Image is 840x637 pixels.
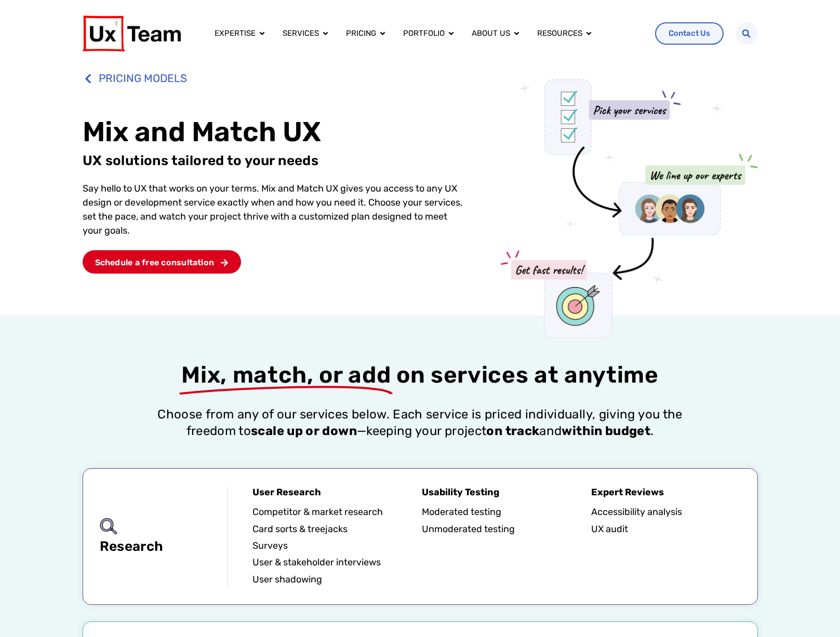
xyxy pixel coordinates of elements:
[83,115,468,148] h1: Mix and Match UX
[181,361,391,389] span: Mix, match, or add
[83,182,468,238] p: Say hello to UX that works on your terms. Mix and Match UX gives you access to any UX design or d...
[501,79,758,338] img: Step 1: Pick your services. Step 2: We line up our experts. Step 3: Get fast results!
[215,28,256,39] a: Expertise
[346,28,376,39] a: Pricing
[83,250,242,274] a: Schedule a free consultation
[422,521,583,537] li: Unmoderated testing
[83,153,468,170] p: UX solutions tailored to your needs
[138,406,703,439] p: Choose from any of our services below. Each service is priced individually, giving you the freedo...
[252,504,414,520] li: Competitor & market research
[486,424,539,438] b: on track
[591,521,752,537] li: UX audit
[422,504,583,520] li: Moderated testing
[591,486,664,498] strong: Expert Reviews
[252,554,414,571] li: User & stakeholder interviews
[396,361,659,388] span: on services at anytime
[100,538,228,555] p: Research
[655,22,724,45] a: Contact Us
[562,424,650,438] b: within budget
[422,486,499,498] strong: Usability Testing
[252,537,414,554] li: Surveys
[206,23,647,44] div: Menu Toggle
[95,259,215,267] span: Schedule a free consultation
[591,504,752,520] li: Accessibility analysis
[206,23,647,44] nav: Menu
[403,28,445,39] a: Portfolio
[83,16,181,51] img: UX Team Logo
[669,30,710,37] span: Contact Us
[96,67,187,90] span: PRICING MODELS
[252,521,414,537] li: Card sorts & treejacks
[283,28,319,39] a: Services
[537,28,582,39] a: Resources
[252,486,321,498] strong: User Research
[83,67,468,90] a: PRICING MODELS
[252,571,414,588] li: User shadowing
[788,587,840,637] iframe: Chat Widget
[251,424,357,438] b: scale up or down
[736,22,758,45] div: Search
[472,28,510,39] a: About us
